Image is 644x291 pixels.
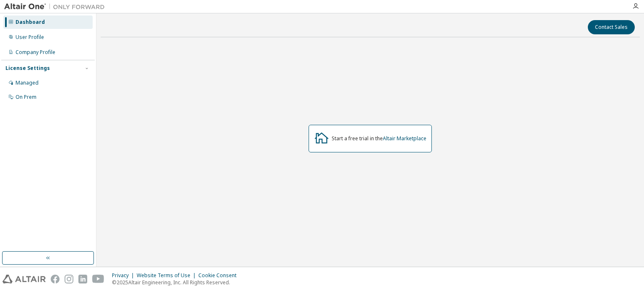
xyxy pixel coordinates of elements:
[16,94,36,100] div: On Prem
[3,275,46,283] img: altair_logo.svg
[16,34,44,41] div: User Profile
[65,275,73,283] img: instagram.svg
[332,135,426,142] div: Start a free trial in the
[16,49,55,56] div: Company Profile
[16,19,45,26] div: Dashboard
[4,3,109,11] img: Altair One
[198,272,241,279] div: Cookie Consent
[112,272,137,279] div: Privacy
[78,275,87,283] img: linkedin.svg
[137,272,198,279] div: Website Terms of Use
[5,65,50,72] div: License Settings
[588,20,635,34] button: Contact Sales
[92,275,104,283] img: youtube.svg
[16,80,39,86] div: Managed
[383,135,426,142] a: Altair Marketplace
[51,275,60,283] img: facebook.svg
[112,279,241,286] p: © 2025 Altair Engineering, Inc. All Rights Reserved.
